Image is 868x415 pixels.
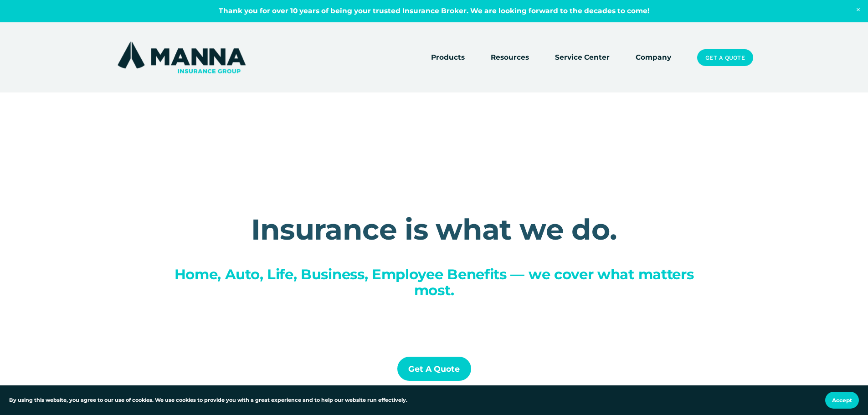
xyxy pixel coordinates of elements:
[9,396,407,405] p: By using this website, you agree to our use of cookies. We use cookies to provide you with a grea...
[491,51,529,64] a: folder dropdown
[491,52,529,63] span: Resources
[431,51,465,64] a: folder dropdown
[555,51,610,64] a: Service Center
[397,357,471,381] a: Get a Quote
[431,52,465,63] span: Products
[251,212,617,247] strong: Insurance is what we do.
[175,266,698,299] span: Home, Auto, Life, Business, Employee Benefits — we cover what matters most.
[825,392,859,409] button: Accept
[636,51,671,64] a: Company
[832,397,852,404] span: Accept
[697,49,753,67] a: Get a Quote
[115,40,248,75] img: Manna Insurance Group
